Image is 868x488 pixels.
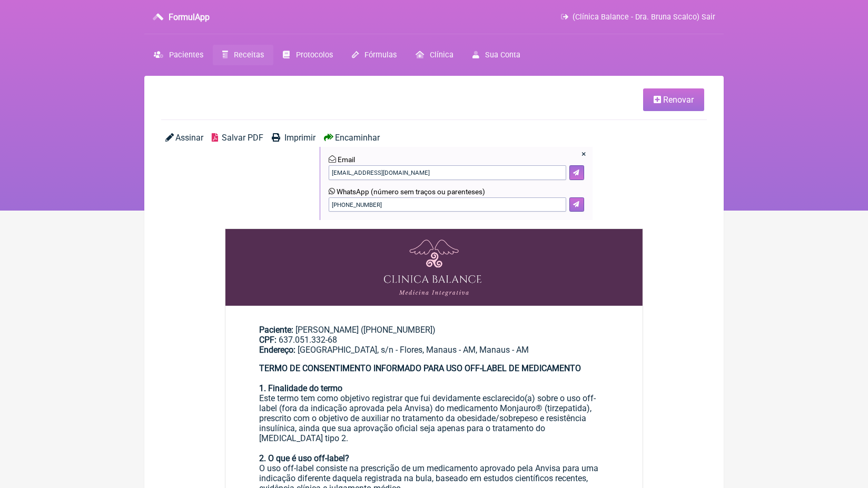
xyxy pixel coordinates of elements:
div: [GEOGRAPHIC_DATA], s/n - Flores, Manaus - AM, Manaus - AM [259,345,609,355]
a: (Clínica Balance - Dra. Bruna Scalco) Sair [561,13,715,22]
a: Imprimir [272,133,315,220]
span: Clínica [430,51,453,59]
span: Email [338,155,355,164]
span: Assinar [175,133,203,143]
span: Receitas [234,51,264,59]
div: 637.051.332-68 [259,335,609,345]
span: Sua Conta [485,51,520,59]
span: Protocolos [296,51,333,59]
span: CPF: [259,335,277,345]
h3: FormulApp [169,12,210,22]
span: Salvar PDF [222,133,263,143]
a: Clínica [406,45,463,65]
span: Encaminhar [335,133,380,143]
span: (Clínica Balance - Dra. Bruna Scalco) Sair [573,13,715,22]
strong: TERMO DE CONSENTIMENTO INFORMADO PARA USO OFF-LABEL DE MEDICAMENTO [259,363,581,373]
a: Receitas [213,45,273,65]
span: Pacientes [169,51,203,59]
span: Endereço: [259,345,295,355]
a: Salvar PDF [212,133,263,220]
span: Fórmulas [364,51,397,59]
a: Encaminhar [324,133,380,143]
img: OHRMBDAMBDLv2SiBD+EP9LuaQDBICIzAAAAAAAAAAAAAAAAAAAAAAAEAM3AEAAAAAAAAAAAAAAAAAAAAAAAAAAAAAYuAOAAAA... [225,229,643,306]
a: Assinar [165,133,203,143]
a: Fórmulas [342,45,406,65]
a: Protocolos [273,45,342,65]
strong: 2. O que é uso off-label? [259,453,349,463]
span: Imprimir [284,133,315,143]
strong: 1. Finalidade do termo [259,383,342,393]
div: Este termo tem como objetivo registrar que fui devidamente esclarecido(a) sobre o uso off-label (... [259,383,609,443]
a: Pacientes [144,45,213,65]
span: Renovar [663,95,694,105]
a: Fechar [581,149,586,159]
a: Sua Conta [463,45,530,65]
span: Paciente: [259,325,293,335]
div: [PERSON_NAME] ([PHONE_NUMBER]) [259,325,609,355]
a: Renovar [643,88,704,111]
span: WhatsApp (número sem traços ou parenteses) [337,187,485,196]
